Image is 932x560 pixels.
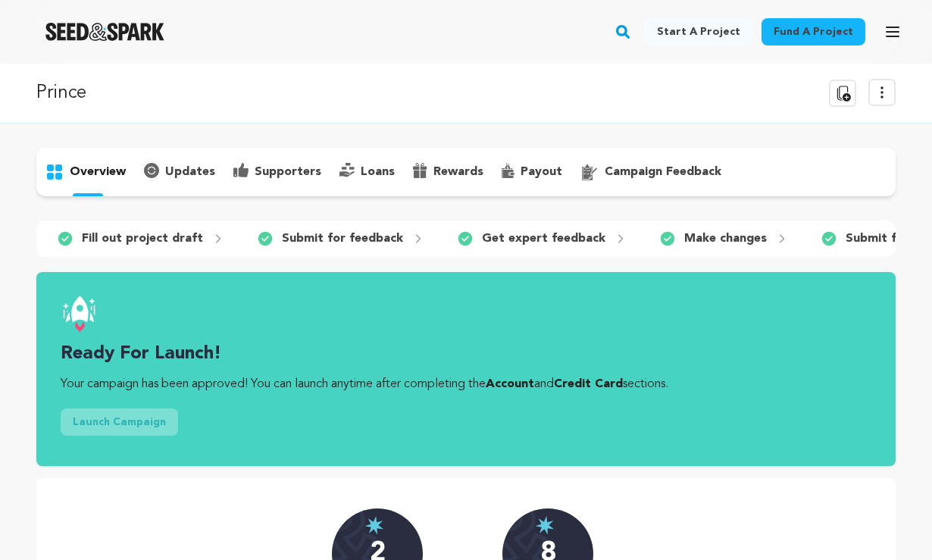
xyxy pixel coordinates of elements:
[135,160,224,184] button: updates
[571,160,730,184] button: campaign feedback
[45,23,164,41] a: Seed&Spark Homepage
[36,160,135,184] button: overview
[70,163,126,181] p: overview
[61,296,97,333] img: launch.svg
[433,163,483,181] p: rewards
[165,163,215,181] p: updates
[61,408,178,436] button: Launch Campaign
[521,163,562,181] p: payout
[645,18,752,45] a: Start a project
[82,230,203,248] p: Fill out project draft
[61,342,871,366] h3: Ready for launch!
[605,163,721,181] p: campaign feedback
[554,378,623,390] a: Credit Card
[493,160,571,184] button: payout
[61,375,871,393] p: Your campaign has been approved! You can launch anytime after completing the and sections.
[36,80,86,107] p: Prince
[361,163,395,181] p: loans
[330,160,404,184] button: loans
[762,18,865,45] a: Fund a project
[255,163,321,181] p: supporters
[282,230,403,248] p: Submit for feedback
[404,160,493,184] button: rewards
[45,23,164,41] img: Seed&Spark Logo Dark Mode
[224,160,330,184] button: supporters
[684,230,767,248] p: Make changes
[482,230,605,248] p: Get expert feedback
[486,378,534,390] a: Account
